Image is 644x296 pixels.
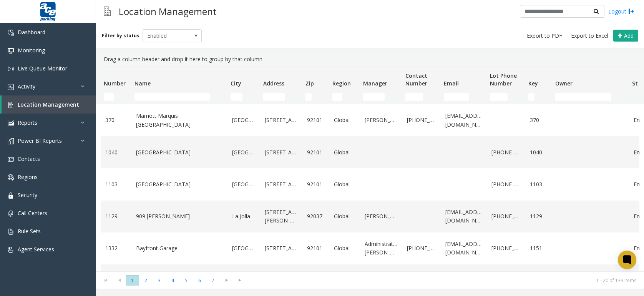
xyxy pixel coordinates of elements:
[445,112,482,129] a: [EMAIL_ADDRESS][DOMAIN_NAME]
[444,93,469,101] input: Email Filter
[8,120,14,126] img: 'icon'
[18,155,40,162] span: Contacts
[18,65,67,72] span: Live Queue Monitor
[102,32,139,39] label: Filter by status
[334,116,355,124] a: Global
[265,148,298,157] a: [STREET_ADDRESS]
[329,90,360,104] td: Region Filter
[231,93,242,101] input: City Filter
[143,30,190,42] span: Enabled
[153,275,166,286] span: Page 3
[530,244,548,253] a: 1151
[220,275,233,286] span: Go to the next page
[233,275,247,286] span: Go to the last page
[136,148,223,157] a: [GEOGRAPHIC_DATA]
[307,244,325,253] a: 92101
[232,148,256,157] a: [GEOGRAPHIC_DATA]
[260,90,302,104] td: Address Filter
[126,275,139,286] span: Page 1
[139,275,153,286] span: Page 2
[166,275,179,286] span: Page 4
[263,80,284,87] span: Address
[407,116,436,124] a: [PHONE_NUMBER]
[307,180,325,189] a: 92101
[530,148,548,157] a: 1040
[104,80,126,87] span: Number
[365,212,398,221] a: [PERSON_NAME]
[179,275,193,286] span: Page 5
[8,84,14,90] img: 'icon'
[8,247,14,253] img: 'icon'
[115,2,221,21] h3: Location Management
[232,212,256,221] a: La Jolla
[628,7,634,15] img: logout
[105,116,127,124] a: 370
[8,156,14,162] img: 'icon'
[360,90,402,104] td: Manager Filter
[232,244,256,253] a: [GEOGRAPHIC_DATA]
[96,67,644,271] div: Data table
[265,208,298,225] a: [STREET_ADDRESS][PERSON_NAME]
[445,208,482,225] a: [EMAIL_ADDRESS][DOMAIN_NAME]
[363,93,385,101] input: Manager Filter
[2,95,96,114] a: Location Management
[302,90,329,104] td: Zip Filter
[18,227,41,235] span: Rule Sets
[530,180,548,189] a: 1103
[18,47,45,54] span: Monitoring
[265,180,298,189] a: [STREET_ADDRESS]
[235,277,245,283] span: Go to the last page
[105,244,127,253] a: 1332
[334,212,355,221] a: Global
[8,30,14,36] img: 'icon'
[8,66,14,72] img: 'icon'
[613,30,638,42] button: Add
[491,148,521,157] a: [PHONE_NUMBER]
[8,102,14,108] img: 'icon'
[530,116,548,124] a: 370
[8,211,14,217] img: 'icon'
[131,90,227,104] td: Name Filter
[232,116,256,124] a: [GEOGRAPHIC_DATA]
[8,192,14,199] img: 'icon'
[104,2,111,21] img: pageIcon
[105,148,127,157] a: 1040
[524,30,565,41] button: Export to PDF
[334,244,355,253] a: Global
[307,212,325,221] a: 92037
[444,80,459,87] span: Email
[265,244,298,253] a: [STREET_ADDRESS]
[608,7,634,15] a: Logout
[490,72,517,87] span: Lot Phone Number
[441,90,487,104] td: Email Filter
[18,173,38,181] span: Regions
[491,180,521,189] a: [PHONE_NUMBER]
[18,209,47,217] span: Call Centers
[405,72,427,87] span: Contact Number
[332,93,342,101] input: Region Filter
[101,90,131,104] td: Number Filter
[365,240,398,257] a: Administrator [PERSON_NAME]
[491,212,521,221] a: [PHONE_NUMBER]
[305,80,314,87] span: Zip
[555,80,573,87] span: Owner
[8,48,14,54] img: 'icon'
[136,112,223,129] a: Marriott Marquis [GEOGRAPHIC_DATA]
[525,90,552,104] td: Key Filter
[265,116,298,124] a: [STREET_ADDRESS]
[136,212,223,221] a: 909 [PERSON_NAME]
[8,138,14,144] img: 'icon'
[407,244,436,253] a: [PHONE_NUMBER]
[363,80,387,87] span: Manager
[528,80,538,87] span: Key
[232,180,256,189] a: [GEOGRAPHIC_DATA]
[18,246,54,253] span: Agent Services
[528,93,534,101] input: Key Filter
[263,93,285,101] input: Address Filter
[445,240,482,257] a: [EMAIL_ADDRESS][DOMAIN_NAME]
[136,244,223,253] a: Bayfront Garage
[552,90,629,104] td: Owner Filter
[334,180,355,189] a: Global
[134,93,210,101] input: Name Filter
[571,32,608,40] span: Export to Excel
